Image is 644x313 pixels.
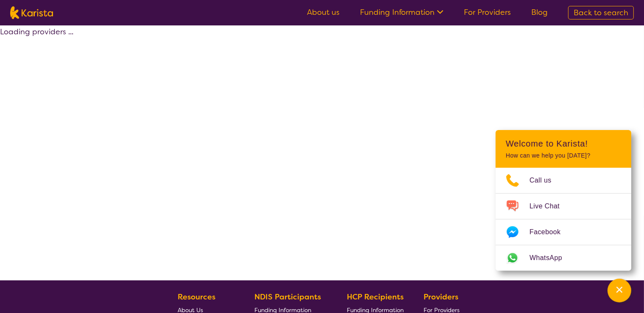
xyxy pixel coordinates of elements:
[464,7,511,17] a: For Providers
[530,174,562,187] span: Call us
[530,252,572,264] span: WhatsApp
[496,245,631,271] a: Web link opens in a new tab.
[178,292,215,302] b: Resources
[530,200,570,213] span: Live Chat
[531,7,548,17] a: Blog
[530,226,571,238] span: Facebook
[496,168,631,271] ul: Choose channel
[496,130,631,271] div: Channel Menu
[574,8,628,18] span: Back to search
[307,7,340,17] a: About us
[360,7,443,17] a: Funding Information
[506,152,621,159] p: How can we help you [DATE]?
[568,6,634,19] a: Back to search
[424,292,458,302] b: Providers
[10,6,53,19] img: Karista logo
[254,292,321,302] b: NDIS Participants
[608,279,631,302] button: Channel Menu
[347,292,404,302] b: HCP Recipients
[506,138,621,149] h2: Welcome to Karista!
